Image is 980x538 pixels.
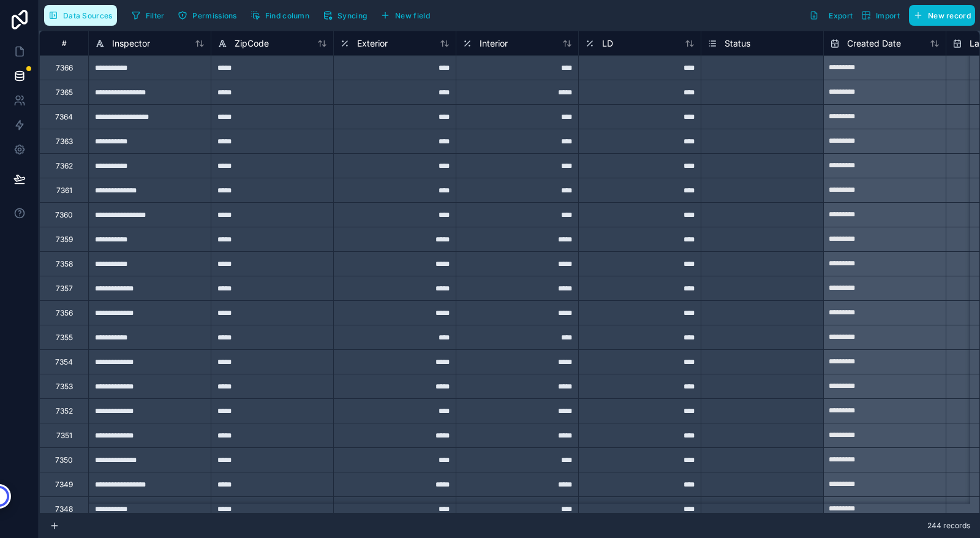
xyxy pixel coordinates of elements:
span: Import [876,11,900,20]
div: 7358 [56,259,73,269]
button: Permissions [173,6,241,25]
div: # [49,39,79,48]
div: 7361 [56,186,72,195]
button: New field [376,6,434,25]
div: 7366 [56,63,73,73]
a: New record [904,5,975,26]
div: 7355 [56,333,73,343]
span: Inspector [112,37,150,50]
div: 7349 [55,480,73,490]
span: Data Sources [63,11,113,20]
span: 244 records [927,521,970,531]
a: Syncing [318,6,376,25]
span: Created Date [847,37,901,50]
span: Permissions [192,11,236,20]
span: Export [829,11,853,20]
button: Export [805,5,857,26]
span: LD [602,37,613,50]
div: 7348 [55,504,73,514]
span: Exterior [357,37,388,50]
span: ZipCode [235,37,269,50]
span: Filter [146,11,165,20]
div: 7352 [56,406,73,416]
div: 7353 [56,382,73,392]
div: 7362 [56,161,73,171]
div: 7354 [55,357,73,367]
span: Syncing [337,11,367,20]
span: New field [395,11,430,20]
div: 7364 [55,112,73,122]
div: 7357 [56,284,73,294]
div: 7359 [56,235,73,244]
a: Permissions [173,6,246,25]
button: Import [857,5,904,26]
span: Find column [265,11,309,20]
span: Interior [480,37,508,50]
button: Filter [127,6,169,25]
div: 7350 [55,455,73,465]
div: 7363 [56,137,73,146]
div: 7360 [55,210,73,220]
button: Syncing [318,6,371,25]
button: New record [909,5,975,26]
span: Status [725,37,750,50]
div: 7365 [56,88,73,97]
button: Find column [246,6,314,25]
span: New record [928,11,971,20]
div: 7351 [56,431,72,441]
div: 7356 [56,308,73,318]
button: Data Sources [44,5,117,26]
